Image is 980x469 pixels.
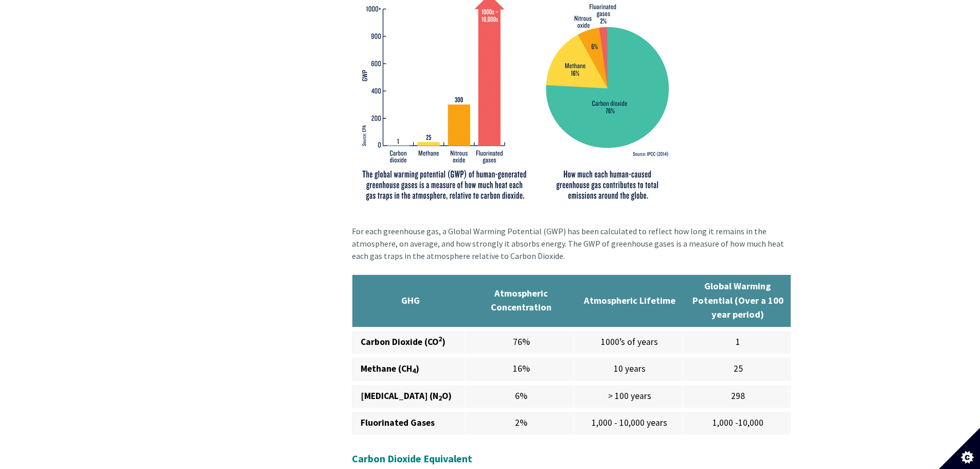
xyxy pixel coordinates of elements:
[682,329,791,356] td: 1
[466,383,574,410] td: 6%
[401,294,420,306] strong: GHG
[692,280,783,320] strong: Global Warming Potential (Over a 100 year period)
[361,336,446,348] strong: Carbon Dioxide (CO )
[466,410,574,437] td: 2%
[584,294,675,306] strong: Atmospheric Lifetime
[682,410,791,437] td: 1,000 -10,000
[682,383,791,410] td: 298
[361,390,452,402] strong: [MEDICAL_DATA] (N O)
[491,287,551,314] strong: Atmospheric Concentration
[412,367,416,375] sub: 4
[466,356,574,383] td: 16%
[438,394,442,403] sub: 2
[574,356,682,383] td: 10 years
[438,335,442,343] sup: 2
[466,329,574,356] td: 76%
[574,329,682,356] td: 1000’s of years
[574,410,682,437] td: 1,000 - 10,000 years
[682,356,791,383] td: 25
[352,452,472,465] strong: Carbon Dioxide Equivalent
[361,363,419,374] strong: Methane (CH )
[361,417,435,428] strong: Fluorinated Gases
[939,428,980,469] button: Set cookie preferences
[574,383,682,410] td: > 100 years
